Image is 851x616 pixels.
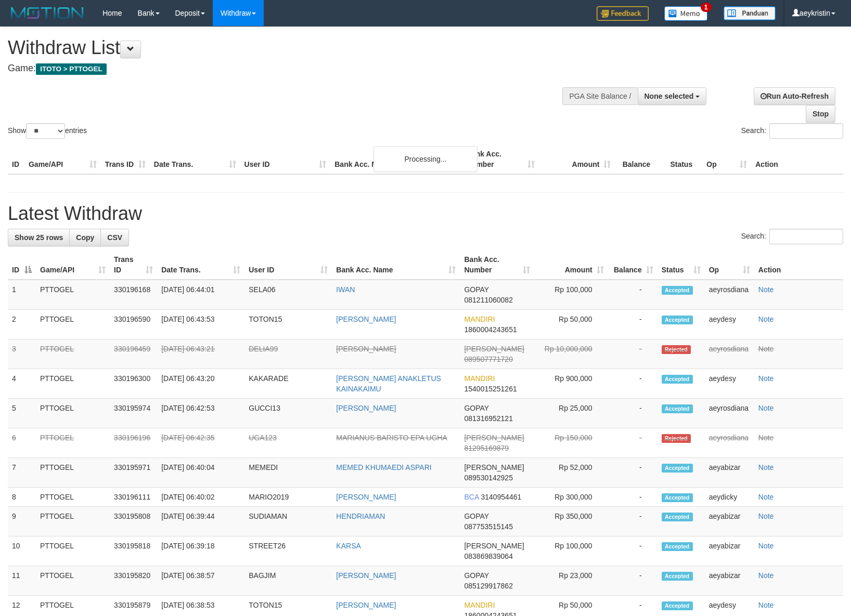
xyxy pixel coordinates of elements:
[758,601,774,609] a: Note
[157,250,244,280] th: Date Trans.: activate to sort column ascending
[8,123,87,139] label: Show entries
[36,369,110,399] td: PTTOGEL
[157,428,244,458] td: [DATE] 06:42:35
[244,458,332,488] td: MEMEDI
[8,145,24,174] th: ID
[8,339,36,369] td: 3
[608,507,657,536] td: -
[157,339,244,369] td: [DATE] 06:43:21
[724,6,776,20] img: panduan.png
[481,493,521,501] span: Copy 3140954461 to clipboard
[464,493,479,501] span: BCA
[110,399,157,428] td: 330195974
[244,369,332,399] td: KAKARADE
[464,296,512,304] span: Copy 081211060082 to clipboard
[597,6,649,21] img: Feedback.jpg
[8,5,87,21] img: MOTION_logo.png
[662,375,693,384] span: Accepted
[464,582,512,590] span: Copy 085129917862 to clipboard
[336,463,431,471] a: MEMED KHUMAEDI ASPARI
[662,464,693,473] span: Accepted
[336,404,396,412] a: [PERSON_NAME]
[751,145,843,174] th: Action
[336,345,396,353] a: [PERSON_NAME]
[741,229,843,244] label: Search:
[8,507,36,536] td: 9
[769,229,843,244] input: Search:
[100,229,129,246] a: CSV
[36,280,110,310] td: PTTOGEL
[336,542,360,550] a: KARSA
[107,233,122,242] span: CSV
[662,286,693,295] span: Accepted
[758,434,774,442] a: Note
[464,355,512,363] span: Copy 089507771720 to clipboard
[664,6,708,21] img: Button%20Memo.svg
[701,3,712,12] span: 1
[336,434,447,442] a: MARIANUS BARISTO EPA UGHA
[608,339,657,369] td: -
[110,507,157,536] td: 330195808
[464,325,517,334] span: Copy 1860004243651 to clipboard
[157,507,244,536] td: [DATE] 06:39:44
[373,146,478,172] div: Processing...
[8,229,70,246] a: Show 25 rows
[608,428,657,458] td: -
[464,345,524,353] span: [PERSON_NAME]
[15,233,63,242] span: Show 25 rows
[666,145,702,174] th: Status
[464,374,495,383] span: MANDIRI
[244,339,332,369] td: DELIA99
[157,399,244,428] td: [DATE] 06:42:53
[662,601,693,610] span: Accepted
[608,310,657,339] td: -
[69,229,101,246] a: Copy
[110,369,157,399] td: 330196300
[464,414,512,423] span: Copy 081316952121 to clipboard
[464,385,517,393] span: Copy 1540015251261 to clipboard
[758,463,774,471] a: Note
[36,488,110,507] td: PTTOGEL
[8,428,36,458] td: 6
[110,536,157,566] td: 330195818
[110,488,157,507] td: 330196111
[534,399,608,428] td: Rp 25,000
[110,428,157,458] td: 330196196
[8,310,36,339] td: 2
[769,123,843,139] input: Search:
[705,369,754,399] td: aeydesy
[705,458,754,488] td: aeyabizar
[110,310,157,339] td: 330196590
[534,536,608,566] td: Rp 100,000
[36,536,110,566] td: PTTOGEL
[705,250,754,280] th: Op: activate to sort column ascending
[244,250,332,280] th: User ID: activate to sort column ascending
[8,280,36,310] td: 1
[332,250,460,280] th: Bank Acc. Name: activate to sort column ascending
[534,488,608,507] td: Rp 300,000
[705,399,754,428] td: aeyrosdiana
[464,512,488,520] span: GOPAY
[758,345,774,353] a: Note
[464,404,488,412] span: GOPAY
[758,285,774,294] a: Note
[244,488,332,507] td: MARIO2019
[8,488,36,507] td: 8
[157,310,244,339] td: [DATE] 06:43:53
[534,507,608,536] td: Rp 350,000
[36,428,110,458] td: PTTOGEL
[460,250,534,280] th: Bank Acc. Number: activate to sort column ascending
[157,280,244,310] td: [DATE] 06:44:01
[539,145,615,174] th: Amount
[534,310,608,339] td: Rp 50,000
[8,37,557,58] h1: Withdraw List
[534,369,608,399] td: Rp 900,000
[608,250,657,280] th: Balance: activate to sort column ascending
[150,145,240,174] th: Date Trans.
[336,571,396,580] a: [PERSON_NAME]
[36,339,110,369] td: PTTOGEL
[8,458,36,488] td: 7
[608,536,657,566] td: -
[754,250,843,280] th: Action
[244,280,332,310] td: SELA06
